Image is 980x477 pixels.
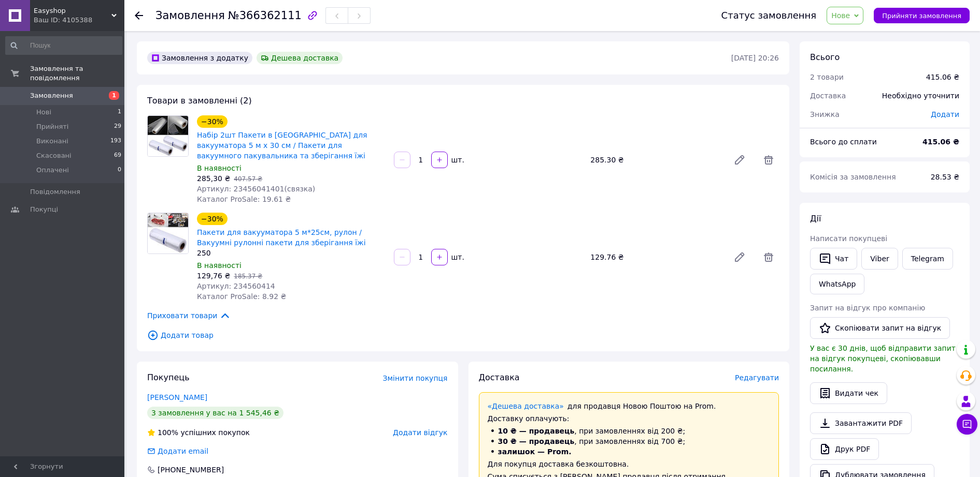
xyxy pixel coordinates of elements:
span: Каталог ProSale: 19.61 ₴ [197,195,291,203]
div: шт. [449,155,465,165]
span: Запит на відгук про компанію [810,304,925,312]
span: 129,76 ₴ [197,272,230,280]
span: В наявності [197,261,242,270]
span: Доставка [479,372,520,382]
div: Доставку оплачують: [488,413,771,424]
span: Повідомлення [30,187,80,197]
span: Виконані [36,137,68,146]
span: 2 товари [810,73,844,81]
span: залишок — Prom. [498,448,572,456]
a: Друк PDF [810,438,879,460]
img: Пакети для вакууматора 5 м*25см, рулон / Вакуумні рулонні пакети для зберігання їжі [148,213,188,254]
span: 285,30 ₴ [197,174,230,183]
span: В наявності [197,164,242,172]
div: Для покупця доставка безкоштовна. [488,459,771,469]
span: Товари в замовленні (2) [147,96,252,106]
div: 415.06 ₴ [926,72,959,82]
span: Оплачені [36,166,69,175]
a: Telegram [902,248,953,270]
span: 10 ₴ — продавець [498,427,575,435]
li: , при замовленнях від 700 ₴; [488,436,771,446]
div: 285.30 ₴ [586,153,725,167]
a: Редагувати [729,247,750,267]
time: [DATE] 20:26 [731,54,779,62]
div: Додати email [157,446,209,456]
div: −30% [197,115,228,128]
a: [PERSON_NAME] [147,393,207,401]
span: №366362111 [228,9,302,22]
a: Viber [861,248,898,270]
button: Скопіювати запит на відгук [810,317,950,339]
span: Артикул: 23456041401(связка) [197,185,315,193]
a: WhatsApp [810,274,864,294]
div: для продавця Новою Поштою на Prom. [488,401,771,411]
a: Завантажити PDF [810,412,912,434]
span: Змінити покупця [383,374,448,382]
span: Нове [831,11,850,20]
span: Нові [36,108,51,117]
div: Статус замовлення [721,10,817,21]
a: Редагувати [729,150,750,170]
span: Артикул: 234560414 [197,282,275,290]
b: 415.06 ₴ [922,138,959,146]
span: Прийняти замовлення [882,12,961,20]
span: 407.57 ₴ [234,175,262,183]
li: , при замовленнях від 200 ₴; [488,426,771,436]
span: 100% [158,428,178,437]
span: Скасовані [36,151,72,160]
span: Замовлення [30,91,73,100]
div: Повернутися назад [135,10,143,21]
span: Приховати товари [147,310,231,321]
button: Видати чек [810,382,887,404]
img: Набір 2шт Пакети в рулоні для вакууматора 5 м х 30 см / Пакети для вакуумного пакувальника та збе... [148,116,188,156]
span: Додати відгук [393,428,447,437]
span: Комісія за замовлення [810,173,896,181]
span: Знижка [810,110,840,118]
span: Видалити [758,247,779,267]
span: Доставка [810,92,846,100]
div: 250 [197,248,386,258]
span: Покупці [30,205,58,214]
span: 69 [114,151,121,160]
span: 28.53 ₴ [931,173,959,181]
span: Покупець [147,372,190,382]
span: Всього [810,52,840,62]
input: Пошук [5,36,122,55]
span: 1 [109,91,119,100]
span: 0 [118,166,121,175]
div: Дешева доставка [257,52,343,64]
div: Необхідно уточнити [876,84,965,107]
span: Редагувати [735,374,779,382]
a: «Дешева доставка» [488,402,564,410]
span: Додати [931,110,959,118]
span: Написати покупцеві [810,234,887,243]
span: Замовлення [155,9,225,22]
div: Ваш ID: 4105388 [34,16,124,25]
span: 185.37 ₴ [234,273,262,280]
div: успішних покупок [147,427,250,438]
span: 30 ₴ — продавець [498,437,575,445]
span: 193 [110,137,121,146]
div: 3 замовлення у вас на 1 545,46 ₴ [147,407,283,419]
button: Чат [810,248,857,270]
button: Прийняти замовлення [874,8,970,23]
button: Чат з покупцем [957,414,977,435]
span: Додати товар [147,330,779,341]
span: Видалити [758,150,779,170]
span: Каталог ProSale: 8.92 ₴ [197,292,286,301]
div: [PHONE_NUMBER] [157,465,225,475]
span: Easyshop [34,6,111,16]
span: Дії [810,214,821,223]
div: −30% [197,213,228,225]
div: Замовлення з додатку [147,52,252,64]
span: 29 [114,122,121,131]
span: У вас є 30 днів, щоб відправити запит на відгук покупцеві, скопіювавши посилання. [810,344,956,373]
span: Всього до сплати [810,138,877,146]
span: 1 [118,108,121,117]
div: Додати email [146,446,209,456]
span: Замовлення та повідомлення [30,64,124,83]
a: Пакети для вакууматора 5 м*25см, рулон / Вакуумні рулонні пакети для зберігання їжі [197,228,366,247]
span: Прийняті [36,122,68,131]
div: шт. [449,252,465,262]
div: 129.76 ₴ [586,250,725,264]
